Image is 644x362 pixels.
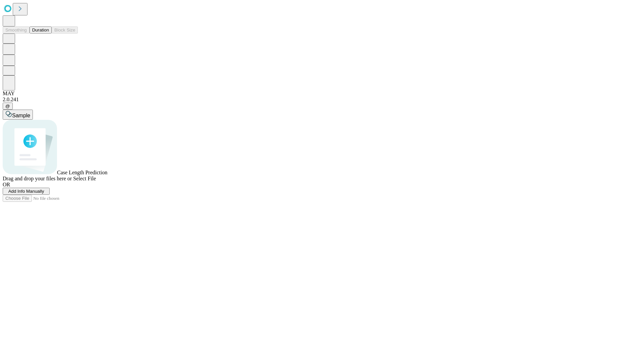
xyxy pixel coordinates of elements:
[3,182,10,187] span: OR
[12,113,30,118] span: Sample
[3,176,72,181] span: Drag and drop your files here or
[30,26,52,34] button: Duration
[8,189,44,194] span: Add Info Manually
[3,26,30,34] button: Smoothing
[3,90,641,97] div: MAY
[57,170,107,175] span: Case Length Prediction
[3,103,13,110] button: @
[3,97,641,103] div: 2.0.241
[52,26,78,34] button: Block Size
[5,104,10,109] span: @
[73,176,96,181] span: Select File
[3,188,50,195] button: Add Info Manually
[3,110,33,120] button: Sample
